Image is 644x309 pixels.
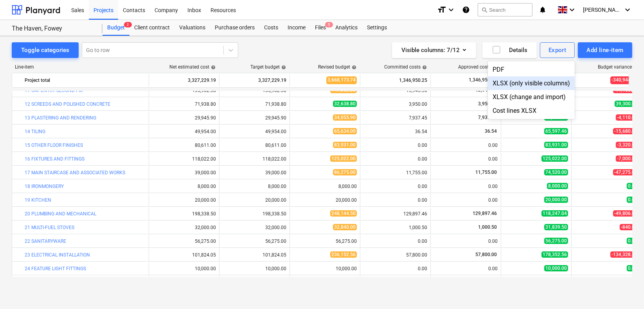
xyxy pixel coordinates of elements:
iframe: Chat Widget [605,271,644,309]
div: PDF [488,63,575,76]
div: Line-item [12,64,149,70]
div: Cost lines XLSX [488,104,575,117]
div: XLSX (change and import) [488,90,575,104]
div: Project total [25,74,146,87]
div: XLSX (only visible columns) [488,76,575,90]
